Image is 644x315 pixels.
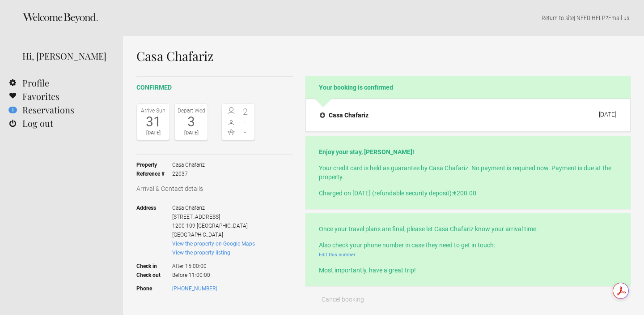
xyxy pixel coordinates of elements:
p: Charged on [DATE] (refundable security deposit): [319,189,617,198]
strong: Property [136,160,172,169]
span: 22037 [172,169,205,178]
button: Casa Chafariz [DATE] [313,106,623,125]
button: Cancel booking [305,290,381,308]
a: Return to site [542,14,574,22]
h2: Your booking is confirmed [305,76,631,99]
strong: Address [136,203,172,239]
strong: Enjoy your stay, [PERSON_NAME]! [319,148,414,155]
span: 2 [238,107,253,116]
span: 1200-109 [172,223,195,229]
h4: Casa Chafariz [320,111,369,120]
p: Once your travel plans are final, please let Casa Chafariz know your arrival time. [319,224,617,233]
span: Casa Chafariz [172,205,205,211]
span: Cancel booking [322,296,364,303]
span: After 15:00:00 [172,257,255,271]
strong: Reference # [136,169,172,178]
div: Arrive Sun [139,106,167,115]
div: 31 [139,115,167,129]
div: Depart Wed [177,106,205,115]
span: [GEOGRAPHIC_DATA] [197,223,248,229]
p: | NEED HELP? . [136,13,631,22]
p: Also check your phone number in case they need to get in touch: [319,241,617,259]
a: Email us [608,14,629,22]
a: [PHONE_NUMBER] [172,285,217,292]
p: Most importantly, have a great trip! [319,266,617,275]
h1: Casa Chafariz [136,49,631,63]
strong: Check in [136,257,172,271]
div: [DATE] [599,111,616,118]
flynt-notification-badge: 1 [8,107,17,113]
h2: confirmed [136,83,293,92]
span: [GEOGRAPHIC_DATA] [172,232,223,238]
span: Before 11:00:00 [172,271,255,280]
div: [DATE] [177,129,205,138]
a: View the property on Google Maps [172,241,255,247]
span: - [238,117,253,126]
div: [DATE] [139,129,167,138]
a: Edit this number [319,252,356,258]
strong: Phone [136,284,172,293]
span: - [238,128,253,137]
span: Casa Chafariz [172,160,205,169]
div: 3 [177,115,205,129]
a: View the property listing [172,250,230,256]
strong: Check out [136,271,172,280]
span: [STREET_ADDRESS] [172,214,220,220]
flynt-currency: €200.00 [453,190,476,197]
h3: Arrival & Contact details [136,184,293,193]
div: Hi, [PERSON_NAME] [22,49,110,63]
p: Your credit card is held as guarantee by Casa Chafariz. No payment is required now. Payment is du... [319,164,617,181]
